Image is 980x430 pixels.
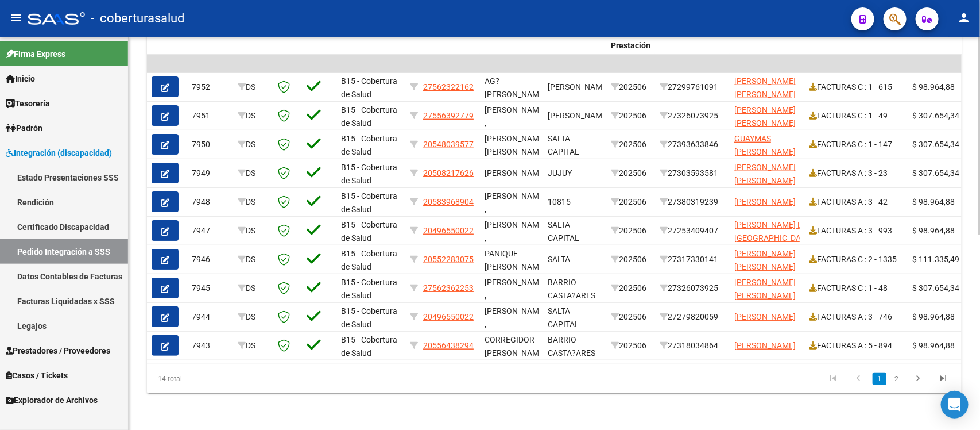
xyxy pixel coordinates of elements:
[192,167,228,180] div: 7949
[548,220,579,243] span: SALTA CAPITAL
[822,373,844,385] a: go to first page
[809,339,903,352] div: FACTURAS A : 5 - 894
[147,364,308,393] div: 14 total
[611,28,650,50] span: Período Prestación
[606,20,655,71] datatable-header-cell: Período Prestación
[809,253,903,266] div: FACTURAS C : 2 - 1335
[660,282,725,295] div: 27326073925
[932,373,954,385] a: go to last page
[192,339,228,352] div: 7943
[809,138,903,151] div: FACTURAS C : 1 - 147
[611,195,650,209] div: 202506
[423,168,474,178] span: 20508217626
[912,168,959,178] span: $ 307.654,34
[405,20,480,71] datatable-header-cell: CUIL
[660,138,725,151] div: 27393633846
[233,20,273,71] datatable-header-cell: Archivo
[238,339,269,352] div: DS
[485,335,546,371] span: CORREGIDOR [PERSON_NAME] ,
[238,138,269,151] div: DS
[809,282,903,295] div: FACTURAS C : 1 - 48
[809,224,903,237] div: FACTURAS A : 3 - 993
[6,344,110,357] span: Prestadores / Proveedores
[660,310,725,324] div: 27279820059
[6,147,112,159] span: Integración (discapacidad)
[341,134,397,156] span: B15 - Cobertura de Salud
[611,80,650,94] div: 202506
[611,109,650,122] div: 202506
[485,134,548,156] span: [PERSON_NAME] [PERSON_NAME],
[660,80,725,94] div: 27299761091
[485,105,546,128] span: [PERSON_NAME] ,
[912,341,955,350] span: $ 98.964,88
[341,278,397,300] span: B15 - Cobertura de Salud
[611,167,650,180] div: 202506
[912,197,955,206] span: $ 98.964,88
[302,20,336,71] datatable-header-cell: Padrón
[423,111,474,120] span: 27556392779
[611,138,650,151] div: 202506
[912,226,955,235] span: $ 98.964,88
[423,341,474,350] span: 20556438294
[6,122,42,135] span: Padrón
[548,255,570,264] span: SALTA
[912,283,959,293] span: $ 307.654,34
[238,195,269,209] div: DS
[423,82,474,91] span: 27562322162
[873,373,886,385] a: 1
[809,195,903,209] div: FACTURAS A : 3 - 42
[734,249,796,271] span: [PERSON_NAME] [PERSON_NAME]
[912,312,955,321] span: $ 98.964,88
[660,167,725,180] div: 27303593581
[336,20,405,71] datatable-header-cell: Gerenciador
[734,163,796,185] span: [PERSON_NAME] [PERSON_NAME]
[730,20,804,71] datatable-header-cell: Prestador
[341,220,397,243] span: B15 - Cobertura de Salud
[192,224,228,237] div: 7947
[341,76,397,99] span: B15 - Cobertura de Salud
[957,11,971,25] mat-icon: person
[660,224,725,237] div: 27253409407
[548,306,579,329] span: SALTA CAPITAL
[341,306,397,329] span: B15 - Cobertura de Salud
[192,282,228,295] div: 7945
[734,341,796,350] span: [PERSON_NAME]
[734,105,796,128] span: [PERSON_NAME] [PERSON_NAME]
[341,249,397,271] span: B15 - Cobertura de Salud
[238,109,269,122] div: DS
[341,163,397,185] span: B15 - Cobertura de Salud
[192,138,228,151] div: 7950
[611,310,650,324] div: 202506
[660,109,725,122] div: 27326073925
[548,197,571,206] span: 10815
[423,226,474,235] span: 20496550022
[192,109,228,122] div: 7951
[543,20,606,71] datatable-header-cell: Localidad
[485,76,548,99] span: AG? [PERSON_NAME],
[485,168,548,178] span: [PERSON_NAME],
[91,6,184,31] span: - coberturasalud
[734,76,796,99] span: [PERSON_NAME] [PERSON_NAME]
[187,20,233,71] datatable-header-cell: ID
[847,373,869,385] a: go to previous page
[660,195,725,209] div: 27380319239
[734,312,796,321] span: [PERSON_NAME]
[908,20,971,71] datatable-header-cell: Importe Cpbt.
[912,140,959,149] span: $ 307.654,34
[809,310,903,324] div: FACTURAS A : 3 - 746
[423,197,474,206] span: 20583968904
[238,167,269,180] div: DS
[341,191,397,214] span: B15 - Cobertura de Salud
[238,80,269,94] div: DS
[734,134,796,156] span: GUAYMAS [PERSON_NAME]
[611,253,650,266] div: 202506
[734,220,812,243] span: [PERSON_NAME] DE [GEOGRAPHIC_DATA]
[192,195,228,209] div: 7948
[6,48,65,60] span: Firma Express
[423,283,474,293] span: 27562362253
[423,255,474,264] span: 20552283075
[888,369,905,389] li: page 2
[548,278,595,300] span: BARRIO CASTA?ARES
[912,82,955,91] span: $ 98.964,88
[341,335,397,358] span: B15 - Cobertura de Salud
